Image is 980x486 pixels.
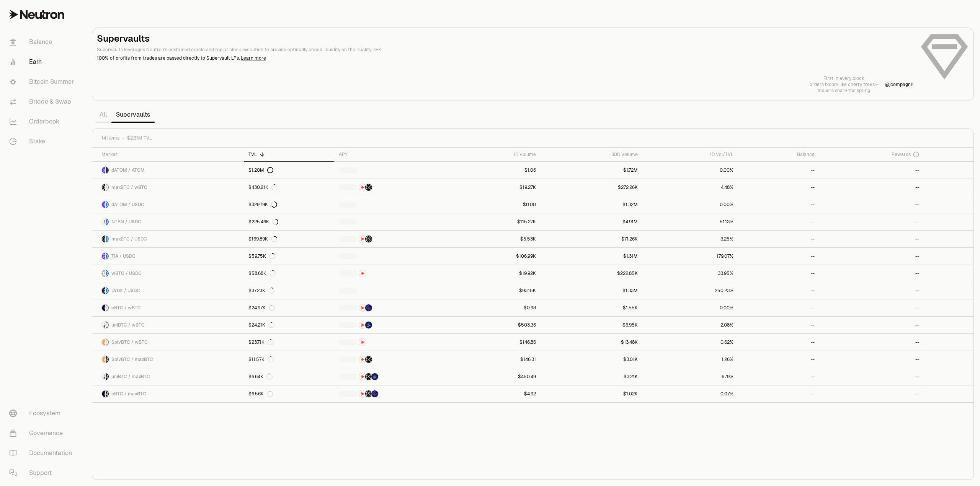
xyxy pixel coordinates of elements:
[642,231,738,247] a: 3.25%
[248,356,274,362] div: $11.57K
[819,248,924,265] a: --
[106,201,109,208] img: USDC Logo
[334,368,448,385] a: NTRNStructured PointsBedrock Diamonds
[359,304,366,311] img: NTRN
[111,391,146,397] span: eBTC / maxBTC
[111,288,140,294] span: DYDX / USDC
[106,304,109,311] img: wBTC Logo
[127,135,152,141] span: $2.61M TVL
[819,385,924,402] a: --
[92,196,244,213] a: dATOM LogoUSDC LogodATOM / USDC
[359,356,366,363] img: NTRN
[371,390,378,397] img: EtherFi Points
[448,179,541,196] a: $19.27K
[92,179,244,196] a: maxBTC LogowBTC LogomaxBTC / wBTC
[738,334,820,351] a: --
[3,423,83,443] a: Governance
[248,202,277,208] div: $329.79K
[244,265,334,282] a: $58.68K
[92,334,244,351] a: SolvBTC LogowBTC LogoSolvBTC / wBTC
[106,253,109,260] img: USDC Logo
[111,322,145,328] span: uniBTC / wBTC
[102,339,105,346] img: SolvBTC Logo
[365,356,372,363] img: Structured Points
[541,196,642,213] a: $1.32M
[339,373,443,380] button: NTRNStructured PointsBedrock Diamonds
[106,270,109,277] img: USDC Logo
[248,184,278,190] div: $430.21K
[111,356,153,362] span: SolvBTC / maxBTC
[248,167,273,173] div: $1.20M
[359,270,366,277] img: NTRN
[92,213,244,230] a: NTRN LogoUSDC LogoNTRN / USDC
[885,81,914,88] p: @ jcompagni1
[738,265,820,282] a: --
[248,305,275,311] div: $24.97K
[102,356,105,363] img: SolvBTC Logo
[810,75,879,94] a: First in every block,orders bloom like cherry trees—makers share the spring.
[819,282,924,299] a: --
[106,339,109,346] img: wBTC Logo
[738,231,820,247] a: --
[541,265,642,282] a: $222.85K
[359,339,366,346] img: NTRN
[3,443,83,463] a: Documentation
[819,265,924,282] a: --
[248,322,274,328] div: $24.21K
[3,52,83,72] a: Earn
[359,373,366,380] img: NTRN
[111,305,141,311] span: eBTC / wBTC
[248,270,276,276] div: $58.68K
[738,282,820,299] a: --
[819,368,924,385] a: --
[248,151,330,158] div: TVL
[92,385,244,402] a: eBTC LogomaxBTC LogoeBTC / maxBTC
[334,299,448,316] a: NTRNEtherFi Points
[448,265,541,282] a: $19.92K
[92,317,244,333] a: uniBTC LogowBTC LogouniBTC / wBTC
[545,151,638,158] div: 30D Volume
[97,46,914,53] p: Supervaults leverages Neutron's enshrined oracle and top of block execution to provide optimally ...
[541,334,642,351] a: $13.48K
[92,368,244,385] a: uniBTC LogomaxBTC LogouniBTC / maxBTC
[92,248,244,265] a: TIA LogoUSDC LogoTIA / USDC
[244,231,334,247] a: $169.89K
[642,213,738,230] a: 51.13%
[102,184,105,191] img: maxBTC Logo
[819,162,924,179] a: --
[248,339,274,345] div: $23.71K
[106,236,109,242] img: USDC Logo
[738,162,820,179] a: --
[448,368,541,385] a: $450.49
[102,390,105,397] img: eBTC Logo
[3,92,83,112] a: Bridge & Swap
[339,235,443,243] button: NTRNStructured Points
[642,334,738,351] a: 0.62%
[359,184,366,191] img: NTRN
[106,390,109,397] img: maxBTC Logo
[738,368,820,385] a: --
[365,390,372,397] img: Structured Points
[97,55,914,62] p: 100% of profits from trades are passed directly to Supervault LPs.
[365,373,372,380] img: Structured Points
[371,373,378,380] img: Bedrock Diamonds
[541,317,642,333] a: $6.95K
[101,151,239,158] div: Market
[738,351,820,368] a: --
[359,236,366,242] img: NTRN
[541,248,642,265] a: $1.31M
[334,179,448,196] a: NTRNStructured Points
[248,374,273,380] div: $6.64K
[102,218,105,225] img: NTRN Logo
[541,385,642,402] a: $1.02K
[244,179,334,196] a: $430.21K
[244,162,334,179] a: $1.20M
[738,213,820,230] a: --
[743,151,815,158] div: Balance
[92,265,244,282] a: wBTC LogoUSDC LogowBTC / USDC
[106,167,109,174] img: ATOM Logo
[642,385,738,402] a: 0.07%
[111,374,150,380] span: uniBTC / maxBTC
[3,32,83,52] a: Balance
[3,112,83,132] a: Orderbook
